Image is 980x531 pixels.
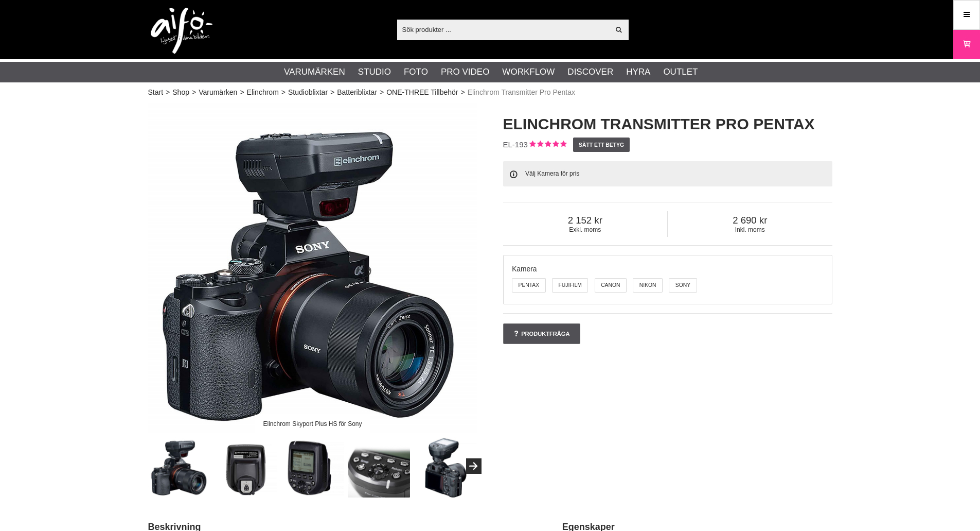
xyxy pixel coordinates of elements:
[461,87,465,98] span: >
[503,215,668,226] span: 2 152
[288,87,328,98] a: Studioblixtar
[466,458,482,474] button: Next
[668,226,832,233] span: Inkl. moms
[573,138,630,152] a: Sätt ett betyg
[503,113,832,135] h1: Elinchrom Transmitter Pro Pentax
[502,65,555,79] a: Workflow
[358,65,391,79] a: Studio
[468,87,575,98] span: Elinchrom Transmitter Pro Pentax
[669,278,697,293] label: Sony
[148,103,477,433] img: Elinchrom Skyport Plus HS för Sony
[281,435,344,498] img: Elinchrom Transmitter Pro stor tydlig LCD Display
[512,265,537,273] span: Kamera
[567,65,613,79] a: Discover
[386,87,458,98] a: ONE-THREE Tillbehör
[240,87,244,98] span: >
[284,65,345,79] a: Varumärken
[503,226,668,233] span: Exkl. moms
[552,278,588,293] label: Fujifilm
[503,140,528,149] span: EL-193
[281,87,286,98] span: >
[595,278,627,293] label: Canon
[404,65,428,79] a: Foto
[151,8,212,54] img: logo.png
[626,65,650,79] a: Hyra
[348,435,410,498] img: Intiutiv kontrollpanel
[512,278,545,293] label: Pentax
[215,435,277,498] img: Elinchrom Transmitter Pro för Canon
[149,435,211,498] img: Elinchrom Skyport Plus HS för Sony
[247,87,279,98] a: Elinchrom
[380,87,384,98] span: >
[330,87,334,98] span: >
[255,415,370,433] div: Elinchrom Skyport Plus HS för Sony
[525,170,579,177] span: Välj Kamera för pris
[166,87,170,98] span: >
[337,87,377,98] a: Batteriblixtar
[663,65,698,79] a: Outlet
[148,87,164,98] a: Start
[192,87,196,98] span: >
[503,323,580,344] a: Produktfråga
[528,140,566,150] div: Kundbetyg: 5.00
[668,215,832,226] span: 2 690
[172,87,189,98] a: Shop
[633,278,663,293] label: Nikon
[199,87,237,98] a: Varumärken
[397,22,610,37] input: Sök produkter ...
[414,435,476,498] img: Räckvidd upp till 200 m
[441,65,489,79] a: Pro Video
